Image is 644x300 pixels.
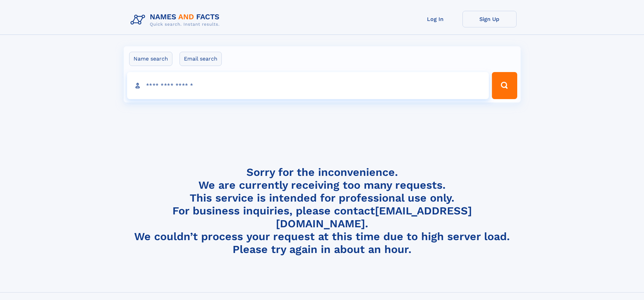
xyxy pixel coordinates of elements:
[276,204,472,230] a: [EMAIL_ADDRESS][DOMAIN_NAME]
[180,52,222,66] label: Email search
[492,72,517,99] button: Search Button
[128,166,517,256] h4: Sorry for the inconvenience. We are currently receiving too many requests. This service is intend...
[127,72,489,99] input: search input
[462,11,517,27] a: Sign Up
[408,11,462,27] a: Log In
[129,52,172,66] label: Name search
[128,11,225,29] img: Logo Names and Facts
